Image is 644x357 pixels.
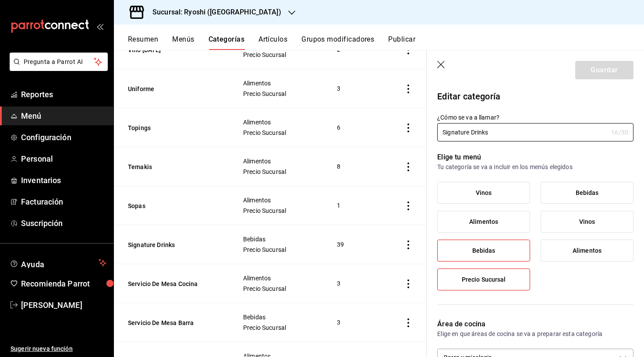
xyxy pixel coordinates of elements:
span: Facturación [21,196,106,208]
button: Uniforme [128,85,216,93]
td: 1 [326,186,379,225]
button: Servicio De Mesa Cocina [128,279,216,288]
span: Bebidas [243,236,315,242]
span: Recomienda Parrot [21,278,106,290]
button: actions [404,201,413,210]
span: Bebidas [472,247,495,254]
span: Sugerir nueva función [11,344,106,353]
td: 3 [326,69,379,108]
span: Pregunta a Parrot AI [24,57,94,67]
span: Precio Sucursal [243,91,315,97]
button: open_drawer_menu [96,23,103,30]
button: actions [404,163,413,171]
span: Precio Sucursal [243,169,315,175]
div: 16 /30 [611,128,628,137]
button: actions [404,279,413,288]
span: Suscripción [21,217,106,229]
td: 3 [326,303,379,342]
button: Resumen [128,35,158,50]
button: Grupos modificadores [301,35,374,50]
span: Precio Sucursal [462,276,506,283]
span: Precio Sucursal [243,52,315,58]
span: Alimentos [243,275,315,281]
a: Pregunta a Parrot AI [6,64,108,73]
span: Vinos [476,189,492,197]
button: actions [404,240,413,249]
td: 3 [326,264,379,303]
td: 8 [326,147,379,186]
td: 39 [326,225,379,264]
label: ¿Cómo se va a llamar? [437,114,633,120]
td: 6 [326,108,379,147]
span: Precio Sucursal [243,325,315,331]
button: Artículos [258,35,287,50]
span: Alimentos [243,197,315,203]
button: Publicar [388,35,415,50]
h3: Sucursal: Ryoshi ([GEOGRAPHIC_DATA]) [145,7,281,18]
button: Pregunta a Parrot AI [10,53,108,71]
button: Sopas [128,201,216,210]
span: Precio Sucursal [243,247,315,253]
span: Alimentos [469,218,498,226]
span: Bebidas [576,189,599,197]
p: Área de cocina [437,319,633,329]
span: Ayuda [21,258,95,268]
button: actions [404,85,413,93]
span: Reportes [21,88,106,100]
button: Signature Drinks [128,240,216,249]
span: Alimentos [243,158,315,164]
button: Categorías [209,35,245,50]
button: actions [404,124,413,132]
span: [PERSON_NAME] [21,299,106,311]
span: Alimentos [243,119,315,125]
span: Precio Sucursal [243,130,315,136]
button: Temakis [128,163,216,171]
span: Inventarios [21,174,106,186]
p: Tu categoría se va a incluir en los menús elegidos [437,163,633,171]
div: navigation tabs [128,35,644,50]
span: Alimentos [243,80,315,86]
p: Editar categoría [437,90,633,103]
span: Vinos [579,218,595,226]
span: Precio Sucursal [243,208,315,214]
button: Menús [172,35,194,50]
p: Elige en que áreas de cocina se va a preparar esta categoría [437,329,633,338]
button: Servicio De Mesa Barra [128,318,216,327]
span: Alimentos [573,247,602,254]
span: Bebidas [243,314,315,320]
span: Configuración [21,131,106,143]
span: Precio Sucursal [243,286,315,292]
p: Elige tu menú [437,152,633,163]
button: actions [404,318,413,327]
span: Personal [21,153,106,165]
button: Topings [128,124,216,132]
span: Menú [21,110,106,122]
